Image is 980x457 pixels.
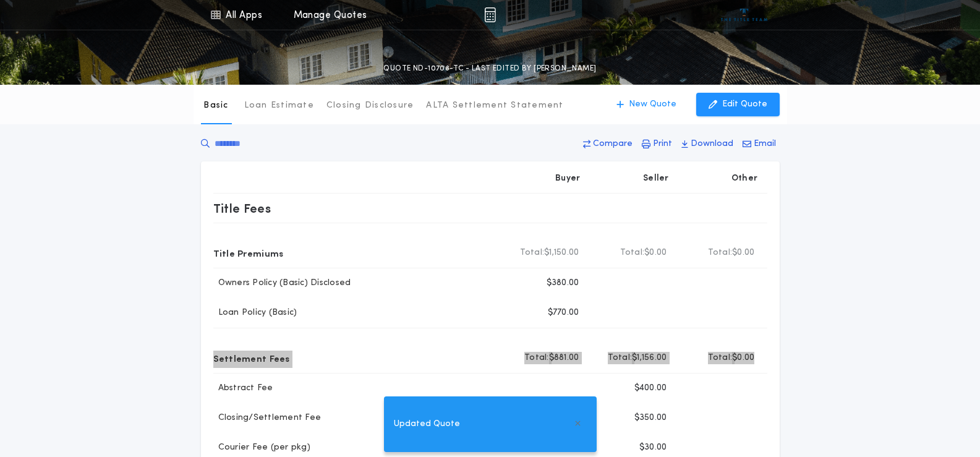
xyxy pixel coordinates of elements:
[754,138,776,150] p: Email
[593,138,633,150] p: Compare
[632,352,667,364] span: $1,156.00
[634,382,667,395] p: $400.00
[520,247,545,259] b: Total:
[604,93,689,116] button: New Quote
[708,352,733,364] b: Total:
[547,277,579,289] p: $380.00
[555,173,580,185] p: Buyer
[213,348,290,368] p: Settlement Fees
[678,133,737,155] button: Download
[653,138,672,150] p: Print
[739,133,780,155] button: Email
[731,173,757,185] p: Other
[213,199,271,218] p: Title Fees
[383,62,596,75] p: QUOTE ND-10708-TC - LAST EDITED BY [PERSON_NAME]
[643,173,669,185] p: Seller
[691,138,733,150] p: Download
[732,247,754,259] span: $0.00
[213,243,284,263] p: Title Premiums
[203,100,228,112] p: Basic
[644,247,667,259] span: $0.00
[696,93,780,116] button: Edit Quote
[524,352,549,364] b: Total:
[620,247,645,259] b: Total:
[721,9,767,21] img: vs-icon
[484,7,496,22] img: img
[638,133,676,155] button: Print
[244,100,314,112] p: Loan Estimate
[549,352,579,364] span: $881.00
[579,133,636,155] button: Compare
[213,277,351,289] p: Owners Policy (Basic) Disclosed
[722,98,767,111] p: Edit Quote
[394,417,460,431] span: Updated Quote
[426,100,563,112] p: ALTA Settlement Statement
[708,247,733,259] b: Total:
[548,307,579,319] p: $770.00
[213,382,273,395] p: Abstract Fee
[213,307,297,319] p: Loan Policy (Basic)
[326,100,414,112] p: Closing Disclosure
[732,352,754,364] span: $0.00
[629,98,676,111] p: New Quote
[544,247,579,259] span: $1,150.00
[608,352,633,364] b: Total:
